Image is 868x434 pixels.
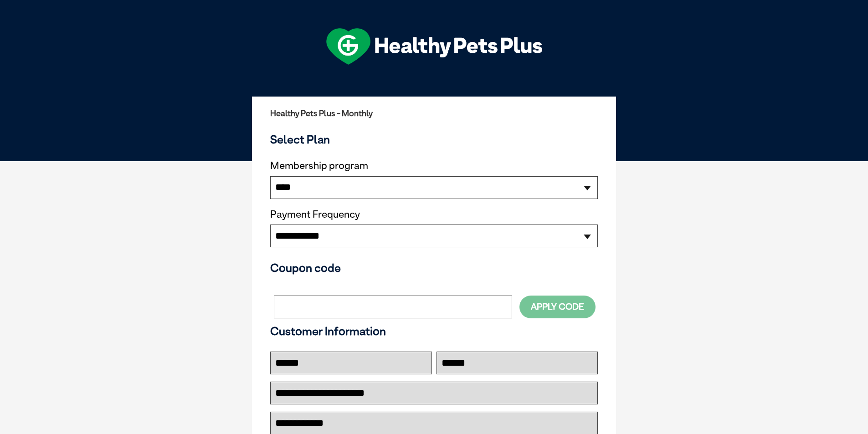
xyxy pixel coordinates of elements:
h3: Coupon code [270,261,598,275]
img: hpp-logo-landscape-green-white.png [326,28,542,65]
label: Payment Frequency [270,209,360,220]
h3: Select Plan [270,133,598,146]
h2: Healthy Pets Plus - Monthly [270,109,598,118]
button: Apply Code [519,296,596,318]
h3: Customer Information [270,324,598,338]
label: Membership program [270,160,598,172]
